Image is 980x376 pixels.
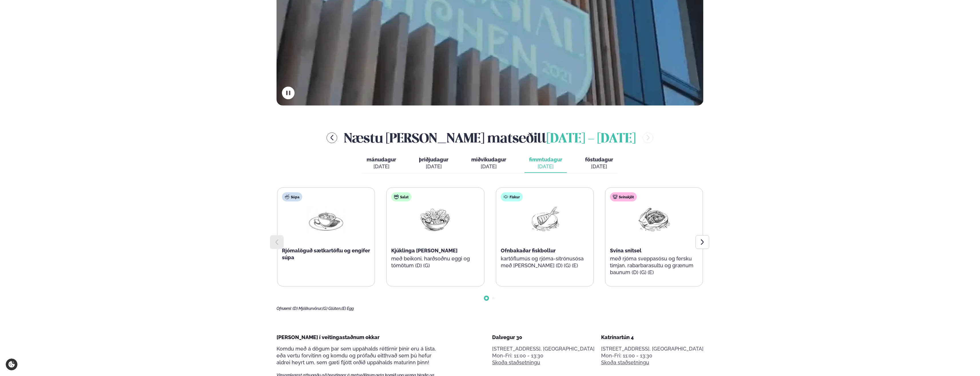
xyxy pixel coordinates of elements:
[492,359,540,366] a: Skoða staðsetningu
[529,157,562,163] span: fimmtudagur
[277,306,292,311] span: Ofnæmi:
[610,192,637,201] div: Svínakjöt
[492,352,595,359] div: Mon-Fri: 11:00 - 13:30
[601,359,649,366] a: Skoða staðsetningu
[492,297,494,299] span: Go to slide 2
[585,163,613,170] div: [DATE]
[601,334,703,341] div: Katrínartún 4
[322,306,341,311] span: (G) Glúten,
[501,192,523,201] div: Fiskur
[643,132,653,143] button: menu-btn-right
[613,195,617,199] img: pork.svg
[492,334,595,341] div: Dalvegur 30
[277,346,436,365] span: Komdu með á dögum þar sem uppáhalds réttirnir þínir eru á lista, eða vertu forvitinn og komdu og ...
[277,334,379,340] span: [PERSON_NAME] í veitingastaðnum okkar
[282,248,370,260] span: Rjómalöguð sætkartöflu og engifer súpa
[344,128,636,147] h2: Næstu [PERSON_NAME] matseðill
[419,163,448,170] div: [DATE]
[524,154,567,173] button: fimmtudagur [DATE]
[327,132,337,143] button: menu-btn-left
[581,154,618,173] button: föstudagur [DATE]
[585,157,613,163] span: föstudagur
[601,352,703,359] div: Mon-Fri: 11:00 - 13:30
[526,206,563,233] img: Fish.png
[391,248,458,254] span: Kjúklinga [PERSON_NAME]
[417,206,454,233] img: Salad.png
[636,206,672,233] img: Pork-Meat.png
[610,255,698,276] p: með rjóma sveppasósu og fersku timjan, rabarbarasultu og grænum baunum (D) (G) (E)
[367,163,396,170] div: [DATE]
[471,163,506,170] div: [DATE]
[391,192,412,201] div: Salat
[501,248,556,254] span: Ofnbakaðar fiskbollur
[282,192,302,201] div: Súpa
[293,306,322,311] span: (D) Mjólkurvörur,
[341,306,354,311] span: (E) Egg
[504,195,508,199] img: fish.svg
[367,157,396,163] span: mánudagur
[501,255,589,269] p: kartöflumús og rjóma-sítrónusósa með [PERSON_NAME] (D) (G) (E)
[285,195,289,199] img: soup.svg
[610,248,641,254] span: Svína snitsel
[394,195,399,199] img: salad.svg
[6,359,17,370] a: Cookie settings
[546,133,636,145] span: [DATE] - [DATE]
[467,154,511,173] button: miðvikudagur [DATE]
[471,157,506,163] span: miðvikudagur
[529,163,562,170] div: [DATE]
[419,157,448,163] span: þriðjudagur
[485,297,488,299] span: Go to slide 1
[414,154,453,173] button: þriðjudagur [DATE]
[362,154,401,173] button: mánudagur [DATE]
[601,345,703,352] p: [STREET_ADDRESS], [GEOGRAPHIC_DATA]
[492,345,595,352] p: [STREET_ADDRESS], [GEOGRAPHIC_DATA]
[391,255,479,269] p: með beikoni, harðsoðnu eggi og tómötum (D) (G)
[308,206,344,233] img: Soup.png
